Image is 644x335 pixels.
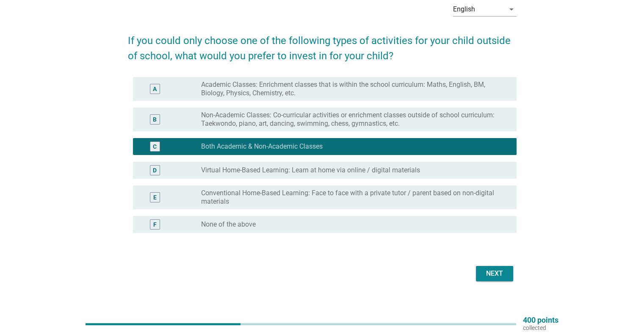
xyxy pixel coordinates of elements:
div: B [153,115,157,124]
label: Academic Classes: Enrichment classes that is within the school curriculum: Maths, English, BM, Bi... [201,80,503,97]
div: F [153,220,157,229]
label: Both Academic & Non-Academic Classes [201,142,323,151]
label: Virtual Home-Based Learning: Learn at home via online / digital materials [201,166,420,174]
div: Next [483,269,506,279]
i: arrow_drop_down [506,4,517,14]
div: D [153,166,157,175]
div: A [153,85,157,94]
div: E [153,193,157,202]
div: English [453,6,475,13]
p: collected [523,324,558,332]
div: C [153,142,157,151]
button: Next [476,266,513,281]
label: Conventional Home-Based Learning: Face to face with a private tutor / parent based on non-digital... [201,189,503,206]
h2: If you could only choose one of the following types of activities for your child outside of schoo... [128,25,517,64]
label: None of the above [201,220,256,229]
p: 400 points [523,316,558,324]
label: Non-Academic Classes: Co-curricular activities or enrichment classes outside of school curriculum... [201,111,503,128]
